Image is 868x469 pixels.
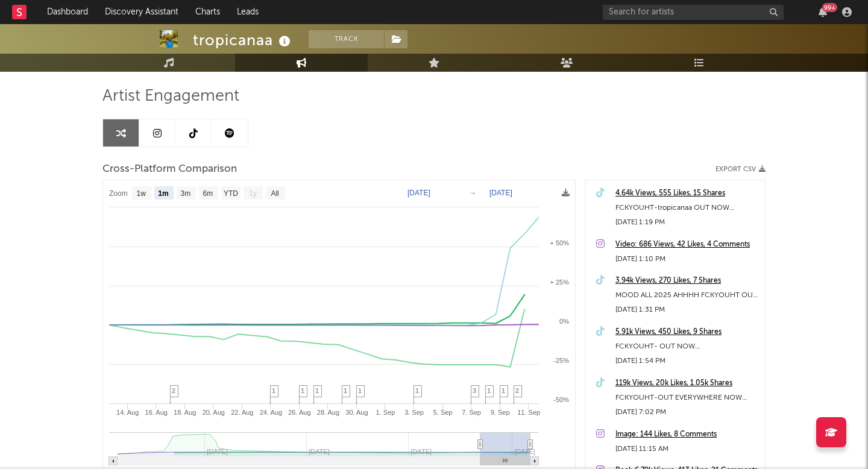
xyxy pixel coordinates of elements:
[615,391,759,405] div: FCKYOUHT-OUT EVERYWHERE NOW FOLLOW MY INSTA FOR MORE UPDATES #tropicanaa #with2as #newmusic #rap
[615,354,759,368] div: [DATE] 1:54 PM
[433,409,453,416] text: 5. Sep
[615,274,759,288] a: 3.94k Views, 270 Likes, 7 Shares
[615,215,759,230] div: [DATE] 1:19 PM
[553,357,569,364] text: -25%
[145,409,168,416] text: 16. Aug
[288,409,310,416] text: 26. Aug
[491,409,510,416] text: 9. Sep
[260,409,282,416] text: 24. Aug
[224,189,238,198] text: YTD
[137,189,146,198] text: 1w
[231,409,253,416] text: 22. Aug
[502,387,505,394] span: 1
[615,303,759,317] div: [DATE] 1:31 PM
[615,405,759,420] div: [DATE] 7:02 PM
[615,238,759,252] a: Video: 686 Views, 42 Likes, 4 Comments
[603,5,784,20] input: Search for artists
[473,387,476,394] span: 3
[615,376,759,391] a: 119k Views, 20k Likes, 1.05k Shares
[272,387,275,394] span: 1
[415,387,419,394] span: 1
[615,442,759,456] div: [DATE] 11:15 AM
[203,189,213,198] text: 6m
[553,396,569,403] text: -50%
[487,387,491,394] span: 1
[515,387,519,394] span: 2
[615,288,759,303] div: MOOD ALL 2025 AHHHH FCKYOUHT OUT EVERYWHERE NOWWWWWW #tropicanaa #with2as #newmusic #rap #fuckyou
[203,409,225,416] text: 20. Aug
[102,89,239,104] span: Artist Engagement
[462,409,481,416] text: 7. Sep
[615,201,759,215] div: FCKYOUHT-tropicanaa OUT NOW EVERYWHERE!!! #tropicanaa #with2as #newmusic #rap #fuckyou
[249,189,257,198] text: 1y
[344,387,347,394] span: 1
[615,325,759,339] a: 5.91k Views, 450 Likes, 9 Shares
[345,409,368,416] text: 30. Aug
[615,339,759,354] div: FCKYOUHT- OUT NOW EVERYWHEREEEEE FOLLOW MY IG FOR UPDATES!! #tropicanaa #with2as #newmusic #rap #...
[489,189,512,197] text: [DATE]
[116,409,139,416] text: 14. Aug
[309,30,384,48] button: Track
[109,189,128,198] text: Zoom
[174,409,196,416] text: 18. Aug
[407,189,430,197] text: [DATE]
[181,189,191,198] text: 3m
[550,279,570,286] text: + 25%
[193,30,294,50] div: tropicanaa
[550,239,570,247] text: + 50%
[317,409,339,416] text: 28. Aug
[517,409,540,416] text: 11. Sep
[271,189,278,198] text: All
[469,189,476,197] text: →
[315,387,319,394] span: 1
[615,186,759,201] a: 4.64k Views, 555 Likes, 15 Shares
[559,318,569,325] text: 0%
[404,409,424,416] text: 3. Sep
[822,3,837,12] div: 99 +
[358,387,362,394] span: 1
[172,387,175,394] span: 2
[615,427,759,442] a: Image: 144 Likes, 8 Comments
[514,448,535,455] text: [DATE]
[102,162,237,177] span: Cross-Platform Comparison
[819,7,827,17] button: 99+
[158,189,168,198] text: 1m
[615,252,759,266] div: [DATE] 1:10 PM
[376,409,395,416] text: 1. Sep
[301,387,304,394] span: 1
[715,166,766,173] button: Export CSV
